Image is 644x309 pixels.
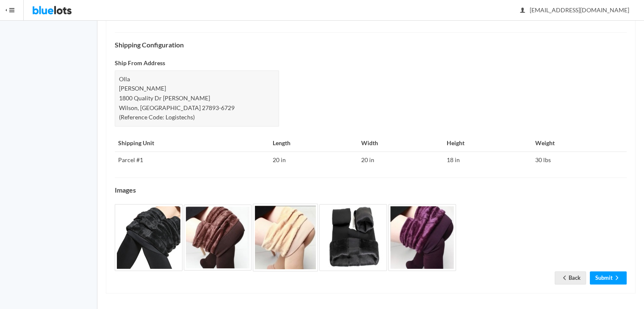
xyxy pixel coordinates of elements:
img: db175f28-66c1-4b97-8604-122cd71fdcd8-1744722044.jpg [319,204,387,271]
img: b738a02d-4254-467d-8267-8117ab22f601-1744722041.jpg [115,204,182,271]
th: Width [358,135,443,152]
div: Olla [PERSON_NAME] 1800 Quality Dr [PERSON_NAME] Wilson, [GEOGRAPHIC_DATA] 27893-6729 (Reference ... [115,70,279,127]
h4: Images [115,186,627,194]
td: 20 in [358,152,443,168]
a: Submitarrow forward [590,271,627,284]
img: 4db2bfee-d8a8-4847-b8c7-a53e22626a66-1744722043.jpg [184,204,252,270]
td: 30 lbs [532,152,627,168]
td: 20 in [269,152,358,168]
img: a807800b-4916-4178-a54c-2179e12bda5a-1744722044.jpg [388,204,456,271]
th: Shipping Unit [115,135,269,152]
ion-icon: person [518,7,527,15]
img: bb775389-5ef9-447c-9981-bbeeaad754df-1744722043.jpg [253,204,318,271]
td: 18 in [443,152,532,168]
th: Weight [532,135,627,152]
ion-icon: arrow back [560,274,569,282]
ion-icon: arrow forward [613,274,621,282]
h4: Shipping Configuration [115,41,627,49]
label: Ship From Address [115,58,165,68]
a: arrow backBack [555,271,586,284]
th: Height [443,135,532,152]
th: Length [269,135,358,152]
td: Parcel #1 [115,152,269,168]
span: [EMAIL_ADDRESS][DOMAIN_NAME] [520,6,629,14]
